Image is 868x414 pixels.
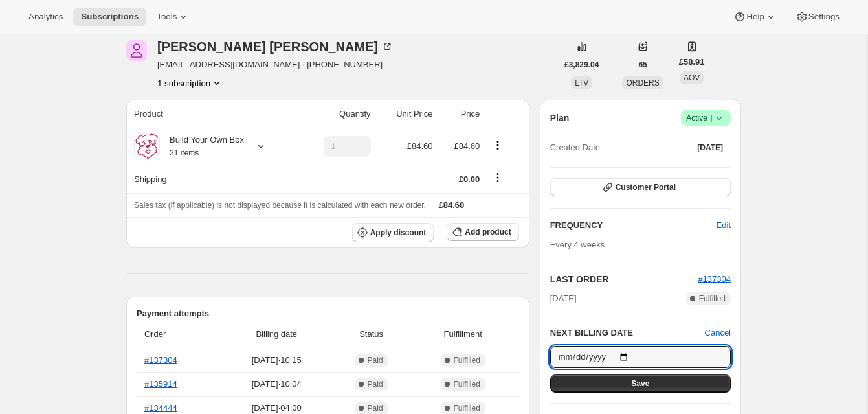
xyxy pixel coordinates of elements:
[157,76,223,89] button: Product actions
[126,165,297,193] th: Shipping
[454,379,480,389] span: Fulfilled
[709,215,739,236] button: Edit
[679,56,705,69] span: £58.91
[746,12,764,22] span: Help
[717,219,731,232] span: Edit
[134,201,426,210] span: Sales tax (if applicable) is not displayed because it is calculated with each new order.
[550,141,600,154] span: Created Date
[808,12,840,22] span: Settings
[21,8,71,26] button: Analytics
[407,141,433,151] span: £84.60
[134,133,160,159] img: product img
[686,111,726,124] span: Active
[550,178,731,196] button: Customer Portal
[437,100,484,128] th: Price
[550,292,577,305] span: [DATE]
[160,133,244,159] div: Build Your Own Box
[698,274,731,284] a: #137304
[28,12,63,22] span: Analytics
[550,219,717,232] h2: FREQUENCY
[699,293,726,304] span: Fulfilled
[616,182,676,192] span: Customer Portal
[368,379,383,389] span: Paid
[630,56,654,74] button: 65
[550,111,570,124] h2: Plan
[368,355,383,365] span: Paid
[225,378,328,391] span: [DATE] · 10:04
[439,200,465,210] span: £84.60
[631,378,649,389] span: Save
[684,73,700,82] span: AOV
[557,56,606,74] button: £3,829.04
[459,174,480,184] span: £0.00
[550,273,698,286] h2: LAST ORDER
[550,240,605,249] span: Every 4 weeks
[352,223,434,242] button: Apply discount
[126,40,147,61] span: Kay Walters
[225,354,328,367] span: [DATE] · 10:15
[375,100,437,128] th: Unit Price
[415,328,511,341] span: Fulfillment
[144,355,177,365] a: #137304
[550,327,705,339] h2: NEXT BILLING DATE
[550,374,731,393] button: Save
[626,78,659,87] span: ORDERS
[335,328,406,341] span: Status
[698,273,731,286] button: #137304
[447,223,518,241] button: Add product
[454,355,480,365] span: Fulfilled
[126,100,297,128] th: Product
[689,139,731,157] button: [DATE]
[157,12,177,22] span: Tools
[144,403,177,413] a: #134444
[726,8,785,26] button: Help
[157,58,394,71] span: [EMAIL_ADDRESS][DOMAIN_NAME] · [PHONE_NUMBER]
[638,60,647,70] span: 65
[454,403,480,413] span: Fulfilled
[144,379,177,389] a: #135914
[81,12,139,22] span: Subscriptions
[465,227,511,237] span: Add product
[137,320,221,349] th: Order
[225,328,328,341] span: Billing date
[73,8,146,26] button: Subscriptions
[157,40,394,53] div: [PERSON_NAME] [PERSON_NAME]
[137,307,519,320] h2: Payment attempts
[370,227,427,238] span: Apply discount
[368,403,383,413] span: Paid
[575,78,588,87] span: LTV
[487,170,508,185] button: Shipping actions
[788,8,847,26] button: Settings
[149,8,197,26] button: Tools
[454,141,480,151] span: £84.60
[711,113,713,123] span: |
[297,100,374,128] th: Quantity
[487,138,508,152] button: Product actions
[170,148,199,157] small: 21 items
[697,143,723,153] span: [DATE]
[564,60,599,70] span: £3,829.04
[705,327,731,339] button: Cancel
